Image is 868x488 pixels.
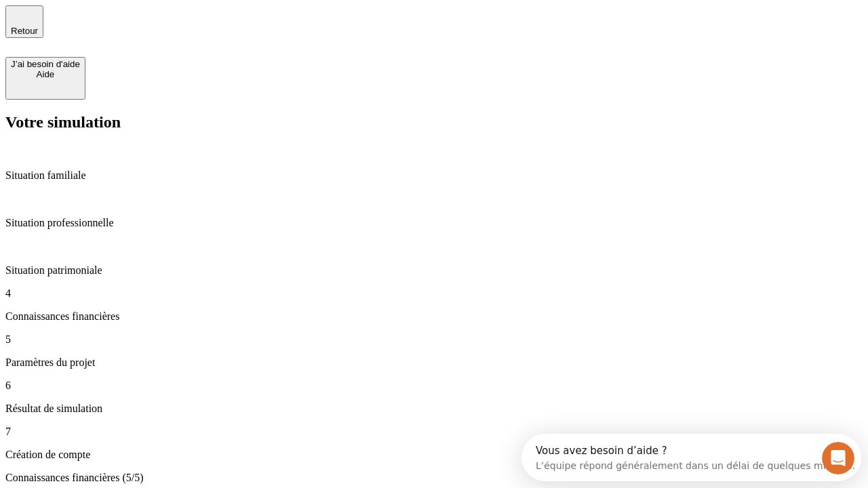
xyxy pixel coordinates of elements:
[5,57,85,100] button: J’ai besoin d'aideAide
[5,472,863,484] p: Connaissances financières (5/5)
[5,449,863,461] p: Création de compte
[11,26,38,36] span: Retour
[521,434,861,481] iframe: Intercom live chat discovery launcher
[11,59,80,69] div: J’ai besoin d'aide
[5,380,863,392] p: 6
[5,287,863,300] p: 4
[822,442,854,474] iframe: Intercom live chat
[5,357,863,369] p: Paramètres du projet
[5,169,863,182] p: Situation familiale
[14,22,334,37] div: L’équipe répond généralement dans un délai de quelques minutes.
[11,69,80,79] div: Aide
[5,403,863,415] p: Résultat de simulation
[5,310,863,323] p: Connaissances financières
[5,217,863,229] p: Situation professionnelle
[5,264,863,277] p: Situation patrimoniale
[5,426,863,438] p: 7
[14,12,334,22] div: Vous avez besoin d’aide ?
[5,5,43,38] button: Retour
[5,5,374,43] div: Ouvrir le Messenger Intercom
[5,113,863,131] h2: Votre simulation
[5,333,863,346] p: 5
